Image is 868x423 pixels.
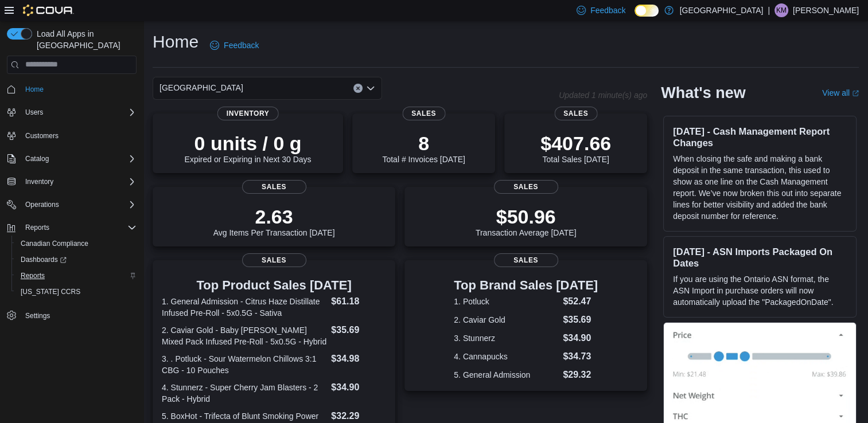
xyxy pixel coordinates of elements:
[2,220,141,236] button: Reports
[21,152,137,166] span: Catalog
[153,30,198,53] h1: Home
[21,308,137,322] span: Settings
[476,205,577,228] p: $50.96
[21,287,80,296] span: [US_STATE] CCRS
[213,205,335,228] p: 2.63
[366,84,375,93] button: Open list of options
[635,5,659,17] input: Dark Mode
[162,324,326,347] dt: 2. Caviar Gold - Baby [PERSON_NAME] Mixed Pack Infused Pre-Roll - 5x0.5G - Hybrid
[2,307,141,323] button: Settings
[563,350,598,363] dd: $34.73
[559,91,647,100] p: Updated 1 minute(s) ago
[382,132,465,155] p: 8
[21,221,137,234] span: Reports
[159,81,243,95] span: [GEOGRAPHIC_DATA]
[852,90,859,97] svg: External link
[242,253,306,267] span: Sales
[331,352,386,366] dd: $34.98
[16,253,71,267] a: Dashboards
[590,5,625,16] span: Feedback
[11,252,141,268] a: Dashboards
[2,81,141,97] button: Home
[16,285,85,299] a: [US_STATE] CCRS
[563,313,598,327] dd: $35.69
[776,3,787,17] span: KM
[21,152,53,166] button: Catalog
[673,153,847,222] p: When closing the safe and making a bank deposit in the same transaction, this used to show as one...
[25,177,53,186] span: Inventory
[25,200,59,209] span: Operations
[554,107,597,120] span: Sales
[162,296,326,319] dt: 1. General Admission - Citrus Haze Distillate Infused Pre-Roll - 5x0.5G - Sativa
[2,151,141,167] button: Catalog
[540,132,611,164] div: Total Sales [DATE]
[21,83,48,96] a: Home
[331,381,386,394] dd: $34.90
[673,273,847,308] p: If you are using the Ontario ASN format, the ASN Import in purchase orders will now automatically...
[454,279,598,292] h3: Top Brand Sales [DATE]
[21,82,137,96] span: Home
[2,104,141,120] button: Users
[25,223,49,232] span: Reports
[454,296,558,307] dt: 1. Potluck
[242,180,306,194] span: Sales
[494,253,558,267] span: Sales
[661,84,745,102] h2: What's new
[25,85,44,94] span: Home
[25,108,43,117] span: Users
[476,205,577,237] div: Transaction Average [DATE]
[21,198,64,211] button: Operations
[185,132,312,155] p: 0 units / 0 g
[382,132,465,164] div: Total # Invoices [DATE]
[768,3,770,17] p: |
[21,105,137,119] span: Users
[21,105,48,119] button: Users
[673,126,847,148] h3: [DATE] - Cash Management Report Changes
[402,107,445,120] span: Sales
[16,269,49,283] a: Reports
[21,128,137,143] span: Customers
[563,295,598,308] dd: $52.47
[21,309,55,323] a: Settings
[32,28,137,51] span: Load All Apps in [GEOGRAPHIC_DATA]
[16,285,137,299] span: Washington CCRS
[16,253,137,267] span: Dashboards
[2,174,141,190] button: Inventory
[21,198,137,211] span: Operations
[7,76,137,354] nav: Complex example
[162,279,386,292] h3: Top Product Sales [DATE]
[16,237,137,250] span: Canadian Compliance
[21,175,137,189] span: Inventory
[563,368,598,382] dd: $29.32
[21,129,63,143] a: Customers
[25,154,49,163] span: Catalog
[21,255,67,264] span: Dashboards
[540,132,611,155] p: $407.66
[213,205,335,237] div: Avg Items Per Transaction [DATE]
[11,236,141,252] button: Canadian Compliance
[21,175,58,189] button: Inventory
[25,131,59,140] span: Customers
[162,382,326,405] dt: 4. Stunnerz - Super Cherry Jam Blasters - 2 Pack - Hybrid
[2,197,141,213] button: Operations
[454,369,558,381] dt: 5. General Admission
[331,295,386,308] dd: $61.18
[16,237,93,250] a: Canadian Compliance
[16,269,137,283] span: Reports
[25,311,50,320] span: Settings
[224,40,259,51] span: Feedback
[331,323,386,337] dd: $35.69
[454,332,558,344] dt: 3. Stunnerz
[162,353,326,376] dt: 3. . Potluck - Sour Watermelon Chillows 3:1 CBG - 10 Pouches
[11,284,141,300] button: [US_STATE] CCRS
[21,271,45,280] span: Reports
[793,3,859,17] p: [PERSON_NAME]
[23,5,74,16] img: Cova
[774,3,788,17] div: Kailey Miller
[563,331,598,345] dd: $34.90
[21,239,88,248] span: Canadian Compliance
[21,221,54,234] button: Reports
[454,314,558,326] dt: 2. Caviar Gold
[331,409,386,423] dd: $32.29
